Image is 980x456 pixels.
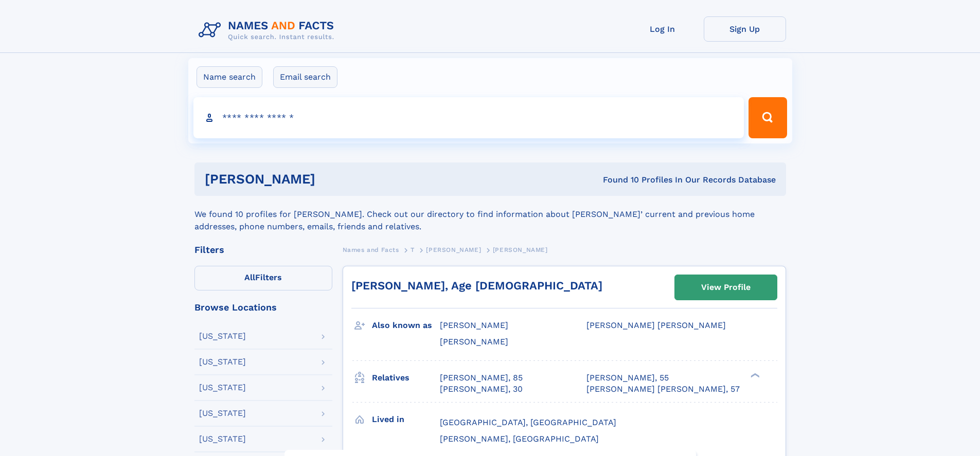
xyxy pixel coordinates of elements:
[205,173,459,186] h1: [PERSON_NAME]
[351,279,602,292] a: [PERSON_NAME], Age [DEMOGRAPHIC_DATA]
[411,246,415,253] span: T
[197,66,262,88] label: Name search
[273,66,337,88] label: Email search
[586,372,669,384] a: [PERSON_NAME], 55
[194,245,332,254] div: Filters
[199,332,246,340] div: [US_STATE]
[426,243,481,256] a: [PERSON_NAME]
[701,276,751,299] div: View Profile
[193,97,744,138] input: search input
[199,358,246,366] div: [US_STATE]
[372,317,440,334] h3: Also known as
[748,372,760,378] div: ❯
[493,246,548,253] span: [PERSON_NAME]
[194,266,332,290] label: Filters
[440,434,599,444] span: [PERSON_NAME], [GEOGRAPHIC_DATA]
[426,246,481,253] span: [PERSON_NAME]
[199,409,246,417] div: [US_STATE]
[440,384,523,395] a: [PERSON_NAME], 30
[440,372,523,384] a: [PERSON_NAME], 85
[675,275,777,300] a: View Profile
[704,16,786,42] a: Sign Up
[440,337,508,346] span: [PERSON_NAME]
[586,384,740,395] a: [PERSON_NAME] [PERSON_NAME], 57
[194,303,332,312] div: Browse Locations
[440,417,616,427] span: [GEOGRAPHIC_DATA], [GEOGRAPHIC_DATA]
[194,16,343,44] img: Logo Names and Facts
[372,411,440,428] h3: Lived in
[199,435,246,443] div: [US_STATE]
[440,320,508,330] span: [PERSON_NAME]
[411,243,415,256] a: T
[621,16,704,42] a: Log In
[586,320,726,330] span: [PERSON_NAME] [PERSON_NAME]
[372,369,440,387] h3: Relatives
[244,272,255,282] span: All
[343,243,399,256] a: Names and Facts
[194,196,786,233] div: We found 10 profiles for [PERSON_NAME]. Check out our directory to find information about [PERSON...
[199,384,246,392] div: [US_STATE]
[749,97,787,138] button: Search Button
[459,174,776,186] div: Found 10 Profiles In Our Records Database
